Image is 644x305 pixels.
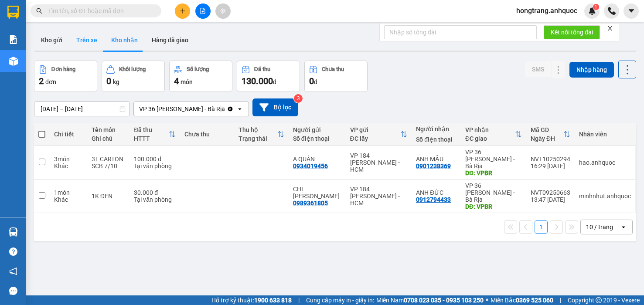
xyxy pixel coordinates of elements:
img: warehouse-icon [9,227,18,237]
div: Tên món [92,126,125,133]
div: Tại văn phòng [134,196,176,203]
button: Bộ lọc [252,98,298,116]
img: warehouse-icon [9,57,18,66]
button: Nhập hàng [569,62,614,78]
input: Nhập số tổng đài [384,25,537,39]
sup: 1 [593,4,599,10]
sup: 3 [294,94,303,103]
button: Đã thu130.000đ [237,61,300,92]
strong: 0708 023 035 - 0935 103 250 [404,297,484,304]
div: 3 món [54,156,83,163]
div: 0934019456 [293,163,328,169]
div: Khác [54,163,83,169]
div: VP 184 [PERSON_NAME] - HCM [350,152,408,173]
img: icon-new-feature [588,7,596,15]
svg: Clear value [227,105,234,112]
img: phone-icon [608,7,616,15]
strong: 0369 525 060 [516,297,553,304]
span: 0 [106,76,111,86]
div: Số lượng [187,66,209,72]
div: 0901238369 [416,163,451,169]
div: Số điện thoại [293,135,341,142]
button: aim [215,3,231,19]
button: Kho gửi [34,30,69,51]
div: A QUÂN [293,156,341,163]
button: caret-down [624,3,639,19]
div: Nhân viên [579,131,631,138]
div: Chưa thu [322,66,344,72]
span: kg [113,78,119,85]
span: đơn [45,78,56,85]
button: Kết nối tổng đài [544,25,600,39]
span: đ [314,78,317,85]
strong: 1900 633 818 [254,297,292,304]
span: Cung cấp máy in - giấy in: [306,295,374,305]
th: Toggle SortBy [129,123,180,146]
div: minhnhut.anhquoc [579,193,631,200]
span: close [607,25,613,31]
div: VP 36 [PERSON_NAME] - Bà Rịa [139,105,225,113]
div: Chi tiết [54,131,83,138]
div: VP 36 [PERSON_NAME] - Bà Rịa [465,149,522,169]
span: | [298,295,300,305]
div: Thu hộ [239,126,277,133]
span: question-circle [9,247,17,256]
div: 16:29 [DATE] [531,163,570,169]
div: Khác [54,196,83,203]
div: DĐ: VPBR [465,203,522,210]
div: Trạng thái [239,135,277,142]
span: 130.000 [242,76,273,86]
div: Mã GD [531,126,563,133]
th: Toggle SortBy [461,123,526,146]
div: NVT10250294 [531,156,570,163]
span: Hỗ trợ kỹ thuật: [211,295,292,305]
button: SMS [525,61,551,77]
span: hongtrang.anhquoc [509,5,584,16]
input: Selected VP 36 Lê Thành Duy - Bà Rịa. [226,105,227,113]
span: copyright [596,297,602,303]
span: caret-down [627,7,635,15]
div: Đơn hàng [51,66,75,72]
span: search [36,8,42,14]
button: Số lượng4món [169,61,232,92]
span: file-add [200,8,206,14]
div: 3T CARTON [92,156,125,163]
div: 0912794433 [416,196,451,203]
span: | [560,295,561,305]
button: plus [175,3,190,19]
div: Khối lượng [119,66,146,72]
span: notification [9,267,17,275]
span: aim [220,8,226,14]
div: VP gửi [350,126,401,133]
svg: open [620,224,627,230]
div: VP nhận [465,126,515,133]
button: Chưa thu0đ [304,61,368,92]
img: logo-vxr [7,6,19,19]
span: plus [180,8,186,14]
div: 30.000 đ [134,189,176,196]
button: Trên xe [69,30,104,51]
th: Toggle SortBy [526,123,575,146]
div: ĐC lấy [350,135,401,142]
button: file-add [195,3,211,19]
span: 2 [39,76,44,86]
div: DĐ: VPBR [465,169,522,176]
div: ANH ĐỨC [416,189,457,196]
div: Ghi chú [92,135,125,142]
button: Khối lượng0kg [102,61,165,92]
div: Chưa thu [184,131,230,138]
span: Miền Nam [376,295,484,305]
div: 100.000 đ [134,156,176,163]
div: Người gửi [293,126,341,133]
span: Kết nối tổng đài [551,27,593,37]
div: 1K ĐEN [92,193,125,200]
th: Toggle SortBy [346,123,412,146]
div: Số điện thoại [416,136,457,143]
div: hao.anhquoc [579,159,631,166]
div: Đã thu [134,126,169,133]
div: Ngày ĐH [531,135,563,142]
div: 1 món [54,189,83,196]
div: ĐC giao [465,135,515,142]
svg: open [236,105,243,112]
button: Đơn hàng2đơn [34,61,97,92]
